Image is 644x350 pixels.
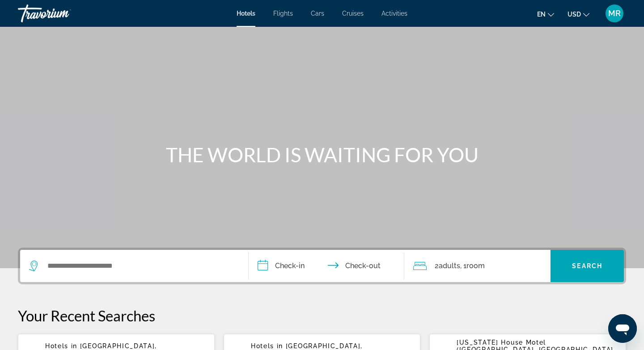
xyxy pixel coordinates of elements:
[435,260,460,272] span: 2
[537,8,554,21] button: Change language
[568,8,589,21] button: Change currency
[273,10,293,17] a: Flights
[572,262,602,270] span: Search
[460,260,485,272] span: , 1
[18,2,107,25] a: Travorium
[551,250,624,282] button: Search
[537,11,546,18] span: en
[608,314,637,343] iframe: Button to launch messaging window
[20,250,624,282] div: Search widget
[603,4,626,23] button: User Menu
[237,10,255,17] a: Hotels
[45,342,77,350] span: Hotels in
[18,307,626,325] p: Your Recent Searches
[439,261,460,270] span: Adults
[251,342,283,350] span: Hotels in
[381,10,407,17] a: Activities
[249,250,404,282] button: Check in and out dates
[466,261,485,270] span: Room
[608,9,621,18] span: MR
[154,143,490,166] h1: THE WORLD IS WAITING FOR YOU
[311,10,324,17] a: Cars
[342,10,364,17] a: Cruises
[404,250,551,282] button: Travelers: 2 adults, 0 children
[568,11,581,18] span: USD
